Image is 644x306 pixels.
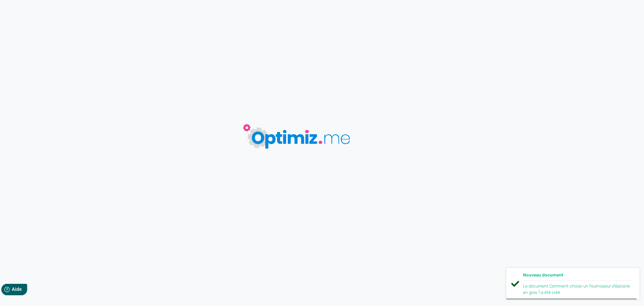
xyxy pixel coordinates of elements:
[523,283,633,296] div: Le document Comment choisir un fournisseur d’épicerie en gros ? a été créé
[34,5,44,11] span: Aide
[225,107,376,164] img: loader-big-blue.gif
[523,272,633,280] div: Nouveau document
